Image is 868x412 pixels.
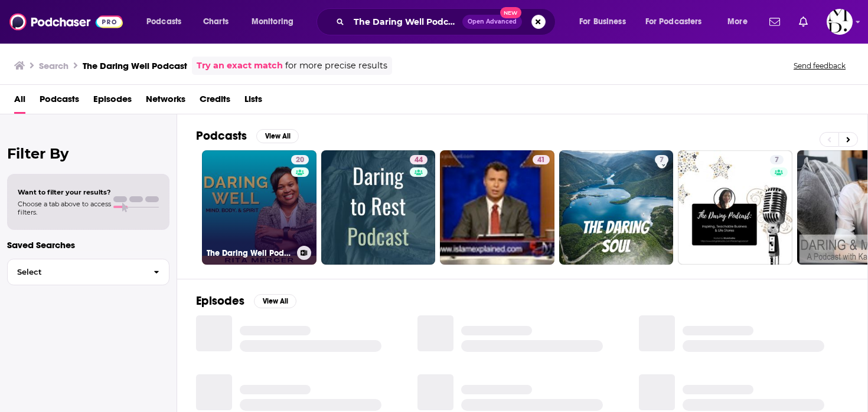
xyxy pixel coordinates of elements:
span: Want to filter your results? [18,188,111,196]
a: 20 [291,155,309,164]
span: 7 [660,154,664,166]
button: Show profile menu [827,9,853,35]
span: Logged in as melissa26784 [827,9,853,35]
span: Select [8,268,144,276]
a: 44 [321,150,436,265]
button: Send feedback [790,61,849,71]
h3: Search [39,60,68,71]
span: Open Advanced [468,19,517,25]
a: 7 [655,155,668,164]
a: Try an exact match [197,59,283,72]
a: 41 [533,155,550,164]
p: Saved Searches [7,239,169,251]
h3: The Daring Well Podcast - Holistic Health & Wellness, Mindset, and Personal Growth [207,248,292,258]
button: Open AdvancedNew [462,15,522,29]
a: 7 [678,150,792,265]
a: Lists [244,90,262,114]
img: User Profile [827,9,853,35]
a: Episodes [93,90,132,114]
span: 20 [296,154,304,166]
a: 20The Daring Well Podcast - Holistic Health & Wellness, Mindset, and Personal Growth [202,150,316,265]
button: open menu [638,12,719,31]
a: Networks [146,90,185,114]
span: For Podcasters [645,14,702,30]
button: open menu [571,12,641,31]
a: Podcasts [40,90,79,114]
button: open menu [138,12,197,31]
span: Charts [203,14,229,30]
h2: Filter By [7,145,169,162]
span: 44 [415,154,423,166]
span: Podcasts [146,14,181,30]
a: EpisodesView All [196,294,296,308]
h3: The Daring Well Podcast [83,60,187,71]
a: 7 [559,150,674,265]
div: Search podcasts, credits, & more... [328,8,567,35]
span: New [500,7,521,18]
span: 41 [537,154,545,166]
a: Charts [195,12,236,31]
button: View All [254,294,296,308]
a: All [14,90,25,114]
span: for more precise results [285,59,387,72]
input: Search podcasts, credits, & more... [349,12,462,31]
span: For Business [579,14,626,30]
h2: Episodes [196,294,244,308]
span: More [727,14,748,30]
a: Show notifications dropdown [765,12,785,32]
button: View All [256,129,299,143]
h2: Podcasts [196,128,247,143]
span: 7 [775,154,779,166]
button: open menu [243,12,309,31]
button: open menu [719,12,762,31]
a: 41 [440,150,554,265]
span: Choose a tab above to access filters. [18,200,111,216]
a: 44 [410,155,428,164]
button: Select [7,259,169,285]
a: PodcastsView All [196,128,299,143]
a: 7 [770,155,784,164]
a: Show notifications dropdown [794,12,812,32]
span: Monitoring [252,14,293,30]
img: Podchaser - Follow, Share and Rate Podcasts [9,11,123,33]
a: Credits [200,90,230,114]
